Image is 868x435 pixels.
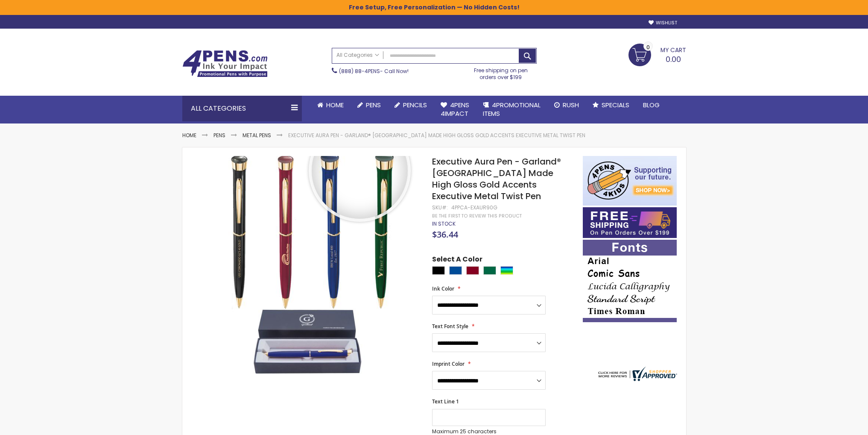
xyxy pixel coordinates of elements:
[432,398,459,405] span: Text Line 1
[332,48,383,62] a: All Categories
[483,100,541,118] span: 4PROMOTIONAL ITEMS
[643,100,660,109] span: Blog
[432,323,468,330] span: Text Font Style
[388,96,434,115] a: Pencils
[432,204,448,211] strong: SKU
[465,64,537,81] div: Free shipping on pen orders over $199
[547,96,586,115] a: Rush
[339,68,409,75] span: - Call Now!
[628,44,686,65] a: 0.00 0
[596,376,677,383] a: 4pens.com certificate URL
[434,96,476,123] a: 4Pens4impact
[336,52,379,59] span: All Categories
[432,156,561,202] span: Executive Aura Pen - Garland® [GEOGRAPHIC_DATA] Made High Gloss Gold Accents Executive Metal Twis...
[649,20,677,26] a: Wishlist
[586,96,636,115] a: Specials
[182,96,302,121] div: All Categories
[432,266,445,275] div: Black
[563,100,579,109] span: Rush
[213,132,225,139] a: Pens
[182,50,268,77] img: 4Pens Custom Pens and Promotional Products
[351,96,388,115] a: Pens
[483,266,496,275] div: Dark Green
[366,100,381,109] span: Pens
[583,156,677,206] img: 4pens 4 kids
[326,100,344,109] span: Home
[646,43,650,51] span: 0
[500,266,513,275] div: Assorted
[432,220,456,227] span: In stock
[288,132,585,139] li: Executive Aura Pen - Garland® [GEOGRAPHIC_DATA] Made High Gloss Gold Accents Executive Metal Twis...
[636,96,666,115] a: Blog
[182,132,196,139] a: Home
[432,220,456,227] div: Availability
[310,96,351,115] a: Home
[432,428,546,435] p: Maximum 25 characters
[339,68,380,75] a: (888) 88-4PENS
[243,132,271,139] a: Metal Pens
[583,207,677,238] img: Free shipping on orders over $199
[432,255,482,266] span: Select A Color
[432,360,465,367] span: Imprint Color
[466,266,479,275] div: Burgundy
[432,213,522,219] a: Be the first to review this product
[602,100,629,109] span: Specials
[451,204,497,211] div: 4PPCA-EXAUR90G
[476,96,547,123] a: 4PROMOTIONALITEMS
[449,266,462,275] div: Dark Blue
[432,285,454,292] span: Ink Color
[596,367,677,381] img: 4pens.com widget logo
[583,240,677,322] img: font-personalization-examples
[441,100,469,118] span: 4Pens 4impact
[403,100,427,109] span: Pencils
[666,54,681,65] span: 0.00
[432,229,458,240] span: $36.44
[199,155,421,376] img: Executive Aura Pen - Garland® USA Made High Gloss Gold Accents Executive Metal Twist Pen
